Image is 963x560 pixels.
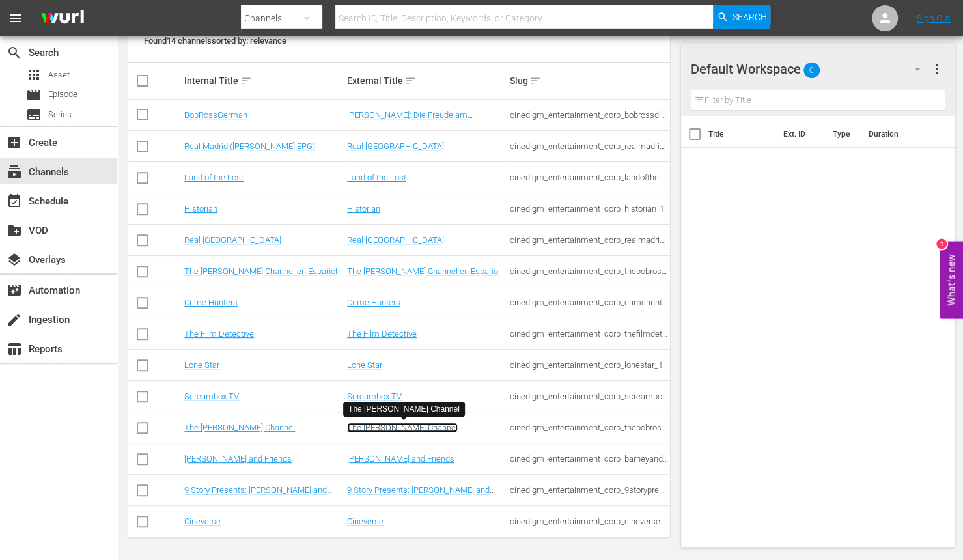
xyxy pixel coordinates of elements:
a: The [PERSON_NAME] Channel [347,423,458,432]
a: 9 Story Presents: [PERSON_NAME] and Friends [347,485,495,505]
img: ans4CAIJ8jUAAAAAAAAAAAAAAAAAAAAAAAAgQb4GAAAAAAAAAAAAAAAAAAAAAAAAJMjXAAAAAAAAAAAAAAAAAAAAAAAAgAT5G... [31,3,94,34]
div: cinedigm_entertainment_corp_thebobrosschannel_1 [509,423,668,432]
a: Crime Hunters [347,298,400,307]
span: Search [733,5,767,29]
span: Create [7,135,22,150]
a: Crime Hunters [184,298,238,307]
a: Historian [184,204,217,214]
div: cinedigm_entertainment_corp_cineverse_1 [509,516,668,526]
a: Real [GEOGRAPHIC_DATA] [347,141,444,151]
span: Episode [48,88,77,101]
a: Screambox TV [184,391,239,401]
a: 9 Story Presents: [PERSON_NAME] and Friends [184,485,332,505]
a: Real [GEOGRAPHIC_DATA] [184,235,281,245]
a: [PERSON_NAME] and Friends [184,454,292,464]
a: BobRossGerman [184,110,247,120]
div: cinedigm_entertainment_corp_thefilmdetective_1 [509,329,668,339]
span: Series [26,107,42,122]
a: Real [GEOGRAPHIC_DATA] [347,235,444,245]
button: more_vert [929,53,945,85]
span: Schedule [7,193,22,209]
div: cinedigm_entertainment_corp_historian_1 [509,204,668,214]
a: [PERSON_NAME] and Friends [347,454,454,464]
span: Reports [7,341,22,357]
div: cinedigm_entertainment_corp_landofthelost_1 [509,173,668,182]
span: sort [405,75,417,87]
div: Slug [509,73,668,89]
span: Asset [48,68,70,81]
div: cinedigm_entertainment_corp_9storypresentsgarfieldandfriends_1 [509,485,668,495]
div: cinedigm_entertainment_corp_barneyandfriends_1 [509,454,668,464]
button: Open Feedback Widget [940,242,963,319]
span: Asset [26,67,42,83]
a: Lone Star [184,360,219,370]
span: sort [240,75,252,87]
th: Duration [861,116,939,152]
div: External Title [347,73,506,89]
a: The Film Detective [347,329,417,339]
div: 1 [936,239,947,249]
div: cinedigm_entertainment_corp_screamboxtv_1 [509,391,668,401]
span: Found 14 channels sorted by: relevance [144,36,286,46]
a: Historian [347,204,380,214]
span: VOD [7,223,22,238]
a: Land of the Lost [347,173,406,182]
div: cinedigm_entertainment_corp_bobrossdiefreudeammalen_1 [509,110,668,120]
span: Automation [7,283,22,298]
span: Overlays [7,252,22,268]
th: Type [825,116,861,152]
span: Series [48,108,72,121]
a: The [PERSON_NAME] Channel en Español [347,266,500,276]
a: Lone Star [347,360,382,370]
div: The [PERSON_NAME] Channel [348,404,460,415]
span: 0 [803,57,820,84]
a: [PERSON_NAME]: Die Freude am [PERSON_NAME] [347,110,473,130]
a: Land of the Lost [184,173,244,182]
span: Channels [7,164,22,180]
div: Internal Title [184,73,343,89]
a: The [PERSON_NAME] Channel [184,423,295,432]
div: cinedigm_entertainment_corp_lonestar_1 [509,360,668,370]
span: sort [529,75,541,87]
a: Screambox TV [347,391,402,401]
a: Real Madrid ([PERSON_NAME] EPG) [184,141,315,151]
th: Ext. ID [775,116,824,152]
a: Sign Out [917,13,951,23]
div: cinedigm_entertainment_corp_crimehunters_1 [509,298,668,307]
th: Title [708,116,775,152]
span: more_vert [929,61,945,77]
a: Cineverse [347,516,384,526]
span: Episode [26,87,42,103]
div: cinedigm_entertainment_corp_realmadrid_1 [509,235,668,245]
a: Cineverse [184,516,221,526]
span: Ingestion [7,312,22,328]
a: The [PERSON_NAME] Channel en Español [184,266,337,276]
span: menu [8,10,23,26]
button: Search [713,5,770,29]
div: cinedigm_entertainment_corp_thebobrosschannelenespaol_1 [509,266,668,276]
div: cinedigm_entertainment_corp_realmadrid_2 [509,141,668,151]
a: The Film Detective [184,329,254,339]
div: Default Workspace [691,51,933,87]
span: Search [7,45,22,61]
